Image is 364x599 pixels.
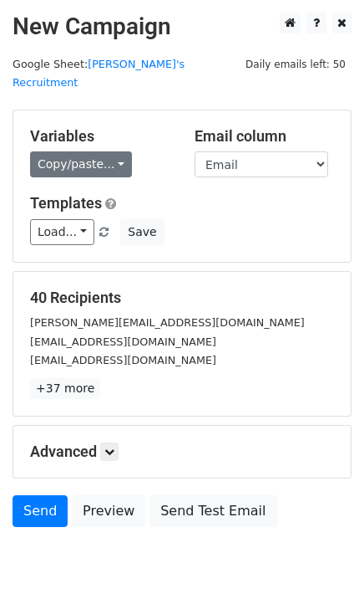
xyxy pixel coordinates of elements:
[30,443,334,461] h5: Advanced
[195,127,334,146] h5: Email column
[30,316,305,329] small: [PERSON_NAME][EMAIL_ADDRESS][DOMAIN_NAME]
[30,219,94,245] a: Load...
[30,378,100,399] a: +37 more
[281,519,364,599] iframe: Chat Widget
[30,127,169,146] h5: Variables
[120,219,164,245] button: Save
[30,335,216,348] small: [EMAIL_ADDRESS][DOMAIN_NAME]
[240,58,351,70] a: Daily emails left: 50
[13,58,185,90] a: [PERSON_NAME]'s Recruitment
[13,58,185,90] small: Google Sheet:
[240,55,351,74] span: Daily emails left: 50
[30,354,216,366] small: [EMAIL_ADDRESS][DOMAIN_NAME]
[13,495,68,527] a: Send
[13,13,351,41] h2: New Campaign
[72,495,145,527] a: Preview
[149,495,276,527] a: Send Test Email
[30,289,334,307] h5: 40 Recipients
[30,194,102,212] a: Templates
[30,151,132,177] a: Copy/paste...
